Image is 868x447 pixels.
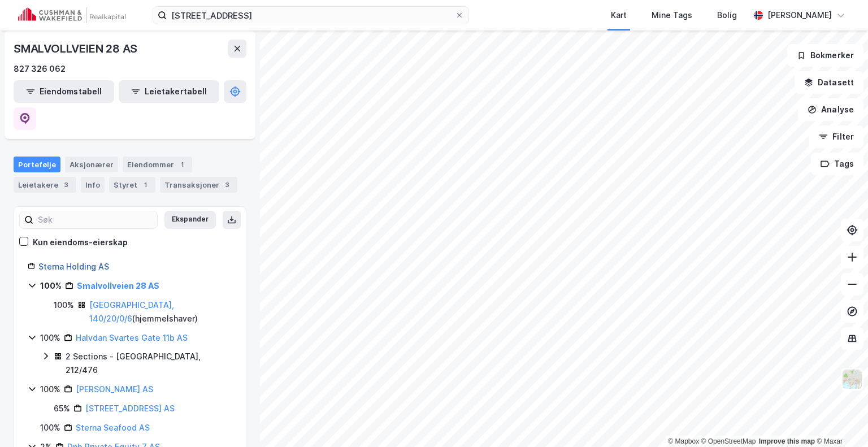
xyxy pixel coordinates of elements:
button: Tags [811,153,863,175]
button: Analyse [798,98,863,121]
div: 65% [54,402,70,415]
input: Søk [33,211,157,228]
div: Styret [109,177,155,193]
div: Kart [611,8,627,22]
div: 100% [40,383,60,396]
a: OpenStreetMap [701,437,756,445]
button: Filter [809,125,863,148]
div: 1 [140,179,151,190]
div: Kun eiendoms-eierskap [33,236,128,249]
div: 3 [60,179,72,190]
div: Transaksjoner [160,177,237,193]
div: SMALVOLLVEIEN 28 AS [14,40,140,58]
div: ( hjemmelshaver ) [89,298,232,326]
a: [STREET_ADDRESS] AS [85,403,175,413]
div: Eiendommer [123,157,192,172]
a: [GEOGRAPHIC_DATA], 140/20/0/6 [89,300,174,323]
div: 100% [54,298,74,312]
iframe: Chat Widget [811,393,868,447]
button: Ekspander [164,211,216,229]
a: Smalvollveien 28 AS [77,281,159,290]
div: 100% [40,279,62,293]
div: Mine Tags [652,8,692,22]
a: Halvdan Svartes Gate 11b AS [76,333,188,342]
img: Z [841,368,863,390]
a: Sterna Holding AS [38,262,109,271]
div: 2 Sections - [GEOGRAPHIC_DATA], 212/476 [66,350,232,377]
div: Bolig [717,8,737,22]
div: [PERSON_NAME] [767,8,832,22]
button: Bokmerker [787,44,863,67]
button: Leietakertabell [119,80,219,103]
div: 827 326 062 [14,62,66,76]
div: Info [81,177,105,193]
div: 3 [222,179,233,190]
a: Sterna Seafood AS [76,423,150,432]
div: Leietakere [14,177,76,193]
img: cushman-wakefield-realkapital-logo.202ea83816669bd177139c58696a8fa1.svg [18,7,125,23]
button: Datasett [795,71,863,94]
div: 100% [40,331,60,345]
a: [PERSON_NAME] AS [76,384,153,394]
div: 100% [40,421,60,435]
input: Søk på adresse, matrikkel, gårdeiere, leietakere eller personer [167,7,455,24]
button: Eiendomstabell [14,80,114,103]
a: Mapbox [668,437,699,445]
div: Portefølje [14,157,60,172]
div: Aksjonærer [65,157,118,172]
div: Kontrollprogram for chat [811,393,868,447]
a: Improve this map [759,437,815,445]
div: 1 [176,159,188,170]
